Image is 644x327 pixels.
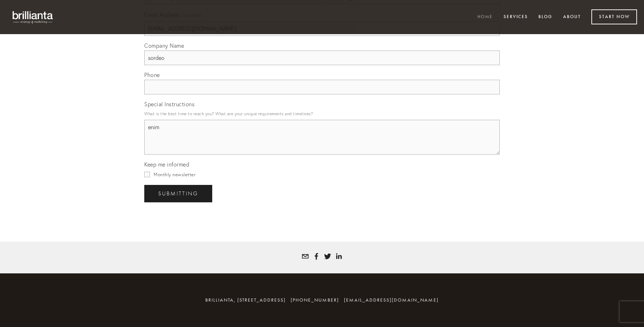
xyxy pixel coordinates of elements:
[291,297,339,303] span: [PHONE_NUMBER]
[144,101,194,108] span: Special Instructions
[144,71,160,78] span: Phone
[158,190,198,197] span: Submitting
[473,11,497,23] a: Home
[7,7,59,27] img: brillianta - research, strategy, marketing
[144,109,500,118] p: What is the best time to reach you? What are your unique requirements and timelines?
[591,9,637,24] a: Start Now
[302,253,309,260] a: tatyana@brillianta.com
[559,11,585,23] a: About
[499,11,532,23] a: Services
[144,172,150,177] input: Monthly newsletter
[144,161,189,168] span: Keep me informed
[344,297,439,303] a: [EMAIL_ADDRESS][DOMAIN_NAME]
[534,11,557,23] a: Blog
[313,253,320,260] a: Tatyana Bolotnikov White
[324,253,331,260] a: Tatyana White
[144,42,184,49] span: Company Name
[154,172,195,177] span: Monthly newsletter
[205,297,286,303] span: brillianta, [STREET_ADDRESS]
[335,253,342,260] a: Tatyana White
[144,185,212,202] button: SubmittingSubmitting
[144,120,500,155] textarea: enim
